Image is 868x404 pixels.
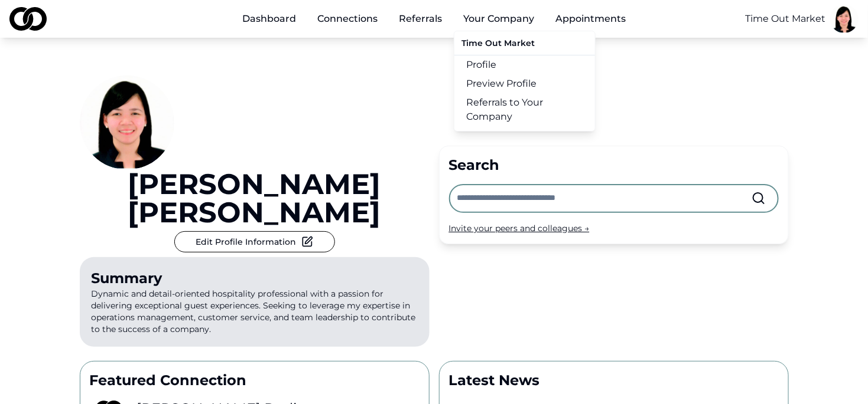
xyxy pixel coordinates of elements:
[454,93,595,126] a: Referrals to Your Company
[454,7,544,31] button: Your Company
[80,257,430,347] p: Dynamic and detail-oriented hospitality professional with a passion for delivering exceptional gu...
[454,36,595,55] div: Time Out Market
[830,5,859,33] img: 1f1e6ded-7e6e-4da0-8d9b-facf9315d0a3-ID%20Pic-profile_picture.jpg
[745,12,825,26] button: Time Out Market
[80,75,174,170] img: 1f1e6ded-7e6e-4da0-8d9b-facf9315d0a3-ID%20Pic-profile_picture.jpg
[449,156,779,175] div: Search
[454,55,595,74] a: Profile
[174,231,335,252] button: Edit Profile Information
[80,170,430,226] a: [PERSON_NAME] [PERSON_NAME]
[454,31,596,132] div: Your Company
[90,371,420,390] p: Featured Connection
[389,7,451,31] a: Referrals
[454,74,595,93] a: Preview Profile
[546,7,635,31] a: Appointments
[308,7,387,31] a: Connections
[449,222,779,234] div: Invite your peers and colleagues →
[449,371,779,390] p: Latest News
[233,7,635,31] nav: Main
[9,7,47,31] img: logo
[233,7,305,31] a: Dashboard
[92,269,418,288] div: Summary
